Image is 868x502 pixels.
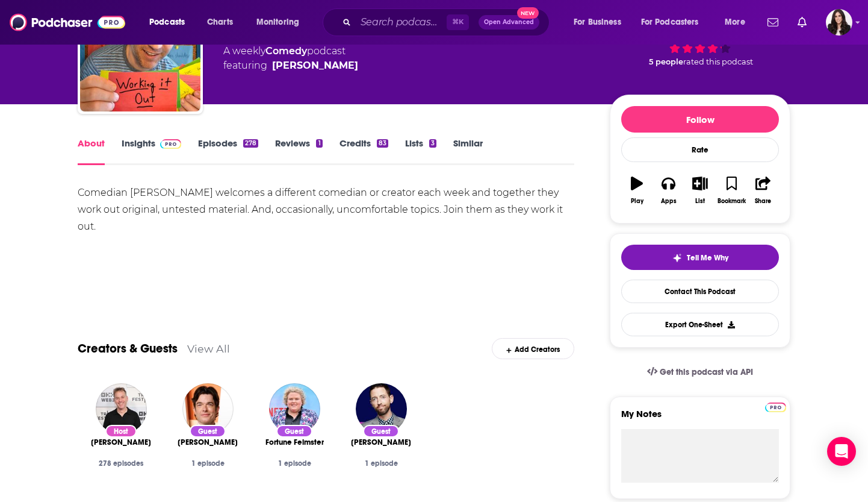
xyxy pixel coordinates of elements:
[351,438,411,447] span: [PERSON_NAME]
[621,313,779,336] button: Export One-Sheet
[479,15,539,30] button: Open AdvancedNew
[649,57,683,66] span: 5 people
[276,425,312,438] div: Guest
[243,139,258,148] div: 278
[78,184,574,235] div: Comedian [PERSON_NAME] welcomes a different comedian or creator each week and together they work ...
[190,425,226,438] div: Guest
[256,14,299,31] span: Monitoring
[621,245,779,270] button: tell me why sparkleTell Me Why
[187,342,230,355] a: View All
[351,438,411,447] a: Neal Brennan
[275,137,322,165] a: Reviews1
[718,198,746,205] div: Bookmark
[683,57,753,66] span: rated this podcast
[641,14,699,31] span: For Podcasters
[684,169,716,212] button: List
[574,14,621,31] span: For Business
[356,383,407,435] img: Neal Brennan
[149,14,185,31] span: Podcasts
[178,438,238,447] a: John Mulaney
[141,13,200,32] button: open menu
[765,401,786,412] a: Pro website
[122,137,181,165] a: InsightsPodchaser Pro
[223,58,358,73] span: featuring
[621,169,653,212] button: Play
[517,7,539,19] span: New
[763,12,783,33] a: Show notifications dropdown
[826,9,852,36] button: Show profile menu
[87,459,155,468] div: 278 episodes
[91,438,151,447] a: Mike Birbiglia
[269,383,320,435] img: Fortune Feimster
[826,9,852,36] span: Logged in as RebeccaShapiro
[621,408,779,429] label: My Notes
[755,198,771,205] div: Share
[621,137,779,162] div: Rate
[405,137,436,165] a: Lists3
[265,45,307,57] a: Comedy
[356,13,447,32] input: Search podcasts, credits, & more...
[725,14,745,31] span: More
[695,198,705,205] div: List
[631,198,643,205] div: Play
[716,169,747,212] button: Bookmark
[316,139,322,148] div: 1
[447,14,469,30] span: ⌘ K
[672,253,682,263] img: tell me why sparkle
[363,425,399,438] div: Guest
[78,137,105,165] a: About
[484,19,534,25] span: Open Advanced
[182,383,234,435] img: John Mulaney
[827,437,856,466] div: Open Intercom Messenger
[207,14,233,31] span: Charts
[265,438,324,447] a: Fortune Feimster
[633,13,716,32] button: open menu
[223,44,358,73] div: A weekly podcast
[178,438,238,447] span: [PERSON_NAME]
[492,338,574,359] div: Add Creators
[716,13,760,32] button: open menu
[765,403,786,412] img: Podchaser Pro
[687,253,728,263] span: Tell Me Why
[637,357,763,387] a: Get this podcast via API
[748,169,779,212] button: Share
[453,137,483,165] a: Similar
[793,12,811,33] a: Show notifications dropdown
[661,198,677,205] div: Apps
[160,139,181,149] img: Podchaser Pro
[429,139,436,148] div: 3
[248,13,315,32] button: open menu
[96,383,147,435] img: Mike Birbiglia
[621,106,779,133] button: Follow
[653,169,684,212] button: Apps
[826,9,852,36] img: User Profile
[621,280,779,303] a: Contact This Podcast
[261,459,328,468] div: 1 episode
[347,459,415,468] div: 1 episode
[660,367,753,377] span: Get this podcast via API
[91,438,151,447] span: [PERSON_NAME]
[78,341,178,356] a: Creators & Guests
[339,137,388,165] a: Credits83
[272,58,358,73] a: Mike Birbiglia
[199,13,240,32] a: Charts
[105,425,137,438] div: Host
[334,8,561,36] div: Search podcasts, credits, & more...
[174,459,241,468] div: 1 episode
[198,137,258,165] a: Episodes278
[10,11,125,34] img: Podchaser - Follow, Share and Rate Podcasts
[377,139,388,148] div: 83
[565,13,636,32] button: open menu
